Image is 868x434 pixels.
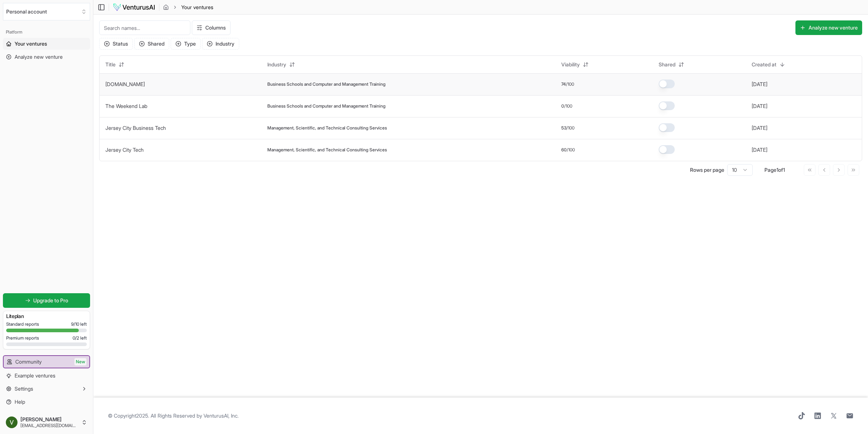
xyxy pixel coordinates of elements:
a: Example ventures [3,370,90,381]
span: Title [105,61,116,68]
button: [DOMAIN_NAME] [105,81,145,88]
span: 60 [561,147,567,153]
span: Analyze new venture [15,53,63,61]
span: Settings [15,385,33,392]
a: Upgrade to Pro [3,293,90,308]
span: 0 / 2 left [73,335,87,341]
div: Platform [3,26,90,38]
img: ACg8ocKruYYD_Bt-37oIXCiOWeYteC2nRSUD6LGuC9n1nc-YIAdH6a08=s96-c [6,416,18,428]
span: /100 [566,125,574,131]
button: Jersey City Tech [105,146,144,154]
span: Management, Scientific, and Technical Consulting Services [267,147,387,153]
input: Search names... [99,20,190,35]
span: Community [15,358,42,365]
span: /100 [567,147,575,153]
a: Help [3,396,90,408]
span: Your ventures [15,40,47,47]
button: [PERSON_NAME][EMAIL_ADDRESS][DOMAIN_NAME] [3,414,90,431]
span: 74 [561,81,566,87]
button: Shared [654,59,689,70]
span: Premium reports [6,335,39,341]
button: Type [171,38,201,50]
button: Status [99,38,133,50]
span: Help [15,398,25,406]
button: Select an organization [3,3,90,20]
span: 0 [561,103,564,109]
span: 1 [776,167,778,173]
span: Viability [561,61,580,68]
span: Standard reports [6,321,39,327]
span: [PERSON_NAME] [20,416,78,423]
span: /100 [564,103,572,109]
button: Jersey City Business Tech [105,124,166,132]
button: Settings [3,383,90,395]
button: [DATE] [752,146,767,154]
a: The Weekend Lab [105,103,147,109]
button: Title [101,59,129,70]
a: VenturusAI, Inc [204,412,237,419]
span: Upgrade to Pro [33,297,68,304]
span: © Copyright 2025 . All Rights Reserved by . [108,412,239,419]
button: [DATE] [752,124,767,132]
span: Shared [659,61,675,68]
a: Analyze new venture [3,51,90,63]
button: Analyze new venture [795,20,862,35]
span: Business Schools and Computer and Management Training [267,103,385,109]
a: Jersey City Tech [105,147,144,153]
button: The Weekend Lab [105,102,147,110]
span: Example ventures [15,372,55,379]
a: Jersey City Business Tech [105,125,166,131]
button: Created at [747,59,790,70]
a: CommunityNew [4,356,89,368]
button: Viability [557,59,593,70]
button: [DATE] [752,102,767,110]
button: Industry [202,38,239,50]
span: 53 [561,125,566,131]
span: Page [764,167,776,173]
button: Shared [134,38,169,50]
button: [DATE] [752,81,767,88]
span: of [778,167,783,173]
p: Rows per page [690,166,724,174]
img: logo [113,3,155,12]
a: Your ventures [3,38,90,50]
span: New [74,358,86,365]
button: Industry [263,59,299,70]
h3: Lite plan [6,313,87,320]
span: /100 [566,81,574,87]
nav: breadcrumb [163,4,213,11]
a: [DOMAIN_NAME] [105,81,145,87]
span: Your ventures [181,4,213,11]
span: 1 [783,167,785,173]
span: 9 / 10 left [71,321,87,327]
span: Business Schools and Computer and Management Training [267,81,385,87]
span: Created at [752,61,776,68]
span: Industry [267,61,286,68]
button: Columns [192,20,230,35]
span: [EMAIL_ADDRESS][DOMAIN_NAME] [20,423,78,429]
span: Management, Scientific, and Technical Consulting Services [267,125,387,131]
